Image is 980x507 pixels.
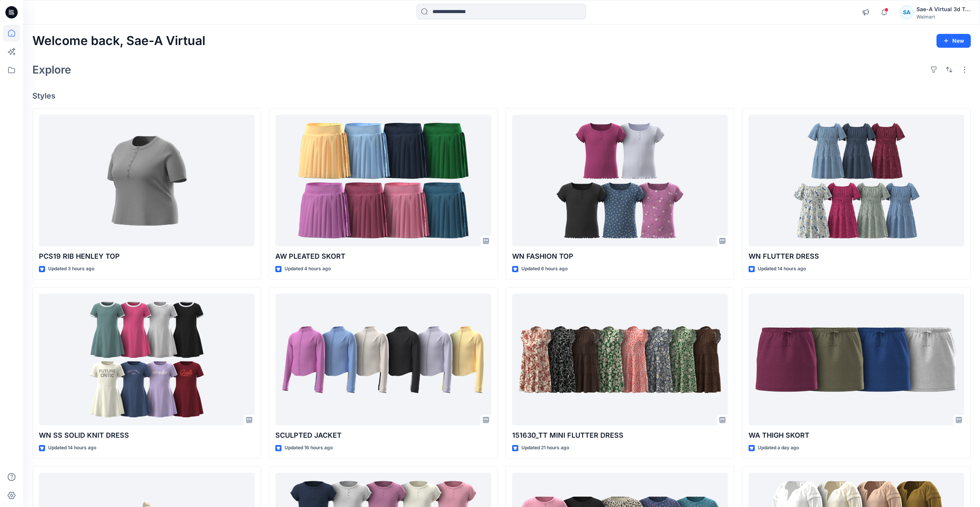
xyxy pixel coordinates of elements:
p: WA THIGH SKORT [749,430,964,441]
p: Updated 14 hours ago [758,265,806,273]
p: Updated 14 hours ago [48,444,96,452]
a: 151630_TT MINI FLUTTER DRESS [512,294,728,426]
a: SCULPTED JACKET [275,294,491,426]
div: Sae-A Virtual 3d Team [916,5,970,14]
a: WA THIGH SKORT [749,294,964,426]
p: Updated 3 hours ago [48,265,94,273]
a: PCS19 RIB HENLEY TOP [39,115,255,247]
a: WN FLUTTER DRESS [749,115,964,247]
p: Updated 16 hours ago [285,444,333,452]
p: WN FASHION TOP [512,251,728,262]
button: New [936,34,971,48]
p: Updated a day ago [758,444,799,452]
a: WN SS SOLID KNIT DRESS [39,294,255,426]
a: AW PLEATED SKORT [275,115,491,247]
p: AW PLEATED SKORT [275,251,491,262]
a: WN FASHION TOP [512,115,728,247]
div: Walmart [916,14,970,20]
p: PCS19 RIB HENLEY TOP [39,251,255,262]
p: Updated 4 hours ago [285,265,331,273]
p: Updated 21 hours ago [521,444,569,452]
div: SA [900,5,913,19]
h2: Explore [32,64,71,76]
p: WN FLUTTER DRESS [749,251,964,262]
p: 151630_TT MINI FLUTTER DRESS [512,430,728,441]
p: SCULPTED JACKET [275,430,491,441]
h4: Styles [32,91,971,100]
h2: Welcome back, Sae-A Virtual [32,34,205,48]
p: Updated 6 hours ago [521,265,568,273]
p: WN SS SOLID KNIT DRESS [39,430,255,441]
